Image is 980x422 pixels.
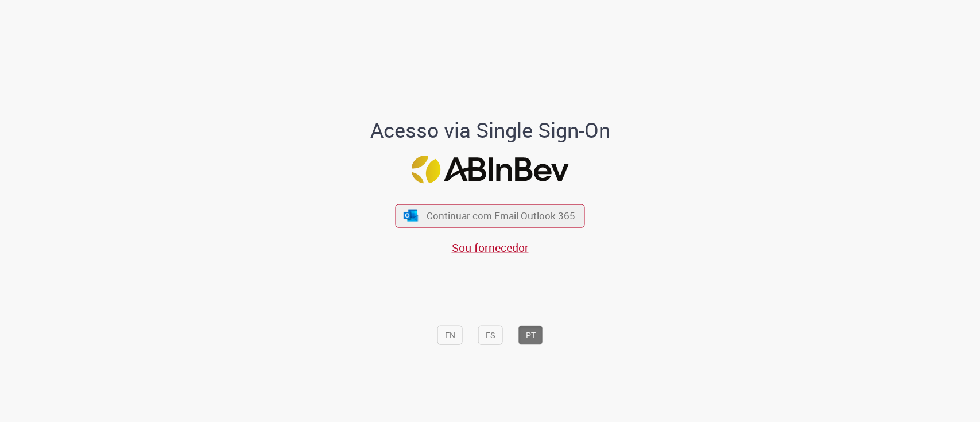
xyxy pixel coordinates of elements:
[518,326,543,345] button: PT
[396,204,585,227] button: ícone Azure/Microsoft 360 Continuar com Email Outlook 365
[437,326,463,345] button: EN
[478,326,503,345] button: ES
[452,240,529,255] a: Sou fornecedor
[331,119,649,142] h1: Acesso via Single Sign-On
[427,209,575,222] span: Continuar com Email Outlook 365
[402,210,419,222] img: ícone Azure/Microsoft 360
[412,156,569,184] img: Logo ABInBev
